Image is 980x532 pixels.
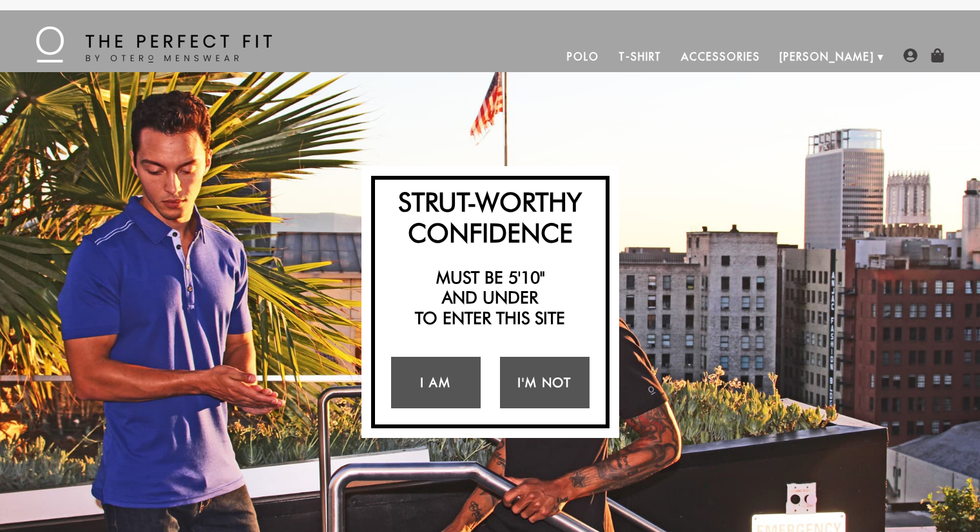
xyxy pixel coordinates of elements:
img: shopping-bag-icon.png [930,48,945,62]
a: [PERSON_NAME] [770,41,884,72]
a: T-Shirt [609,41,671,72]
a: Accessories [671,41,769,72]
img: user-account-icon.png [903,48,918,62]
h2: Must be 5'10" and under to enter this site [381,267,599,328]
h2: Strut-Worthy Confidence [381,186,599,248]
a: I Am [391,357,481,408]
a: I'm Not [500,357,590,408]
img: The Perfect Fit - by Otero Menswear - Logo [36,26,272,62]
a: Polo [557,41,609,72]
